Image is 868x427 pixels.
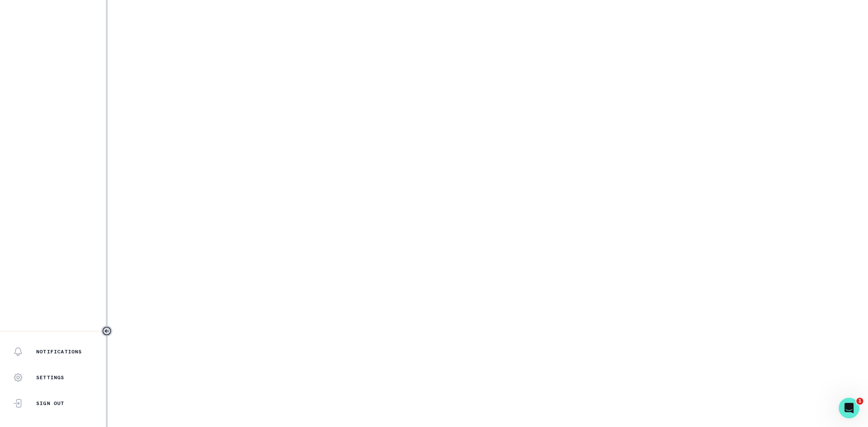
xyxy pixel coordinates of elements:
[36,348,82,355] p: Notifications
[36,374,65,381] p: Settings
[36,400,65,407] p: Sign Out
[101,325,112,337] button: Toggle sidebar
[856,398,863,405] span: 1
[839,398,859,418] iframe: Intercom live chat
